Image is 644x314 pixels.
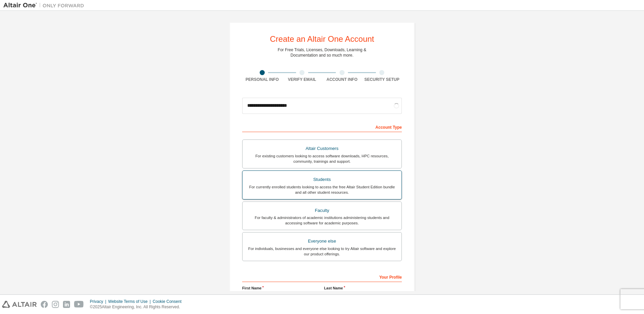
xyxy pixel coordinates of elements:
[63,301,70,308] img: linkedin.svg
[3,2,88,9] img: Altair One
[247,175,397,184] div: Students
[108,299,153,304] div: Website Terms of Use
[324,285,402,291] label: Last Name
[90,299,108,304] div: Privacy
[242,77,282,82] div: Personal Info
[247,184,397,195] div: For currently enrolled students looking to access the free Altair Student Edition bundle and all ...
[242,121,402,132] div: Account Type
[270,35,374,43] div: Create an Altair One Account
[278,47,366,58] div: For Free Trials, Licenses, Downloads, Learning & Documentation and so much more.
[247,215,397,226] div: For faculty & administrators of academic institutions administering students and accessing softwa...
[247,206,397,215] div: Faculty
[247,153,397,164] div: For existing customers looking to access software downloads, HPC resources, community, trainings ...
[247,246,397,257] div: For individuals, businesses and everyone else looking to try Altair software and explore our prod...
[282,77,322,82] div: Verify Email
[90,304,186,310] p: © 2025 Altair Engineering, Inc. All Rights Reserved.
[41,301,48,308] img: facebook.svg
[247,237,397,246] div: Everyone else
[2,301,37,308] img: altair_logo.svg
[242,285,320,291] label: First Name
[52,301,59,308] img: instagram.svg
[362,77,402,82] div: Security Setup
[153,299,185,304] div: Cookie Consent
[74,301,84,308] img: youtube.svg
[322,77,362,82] div: Account Info
[242,271,402,282] div: Your Profile
[247,144,397,153] div: Altair Customers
